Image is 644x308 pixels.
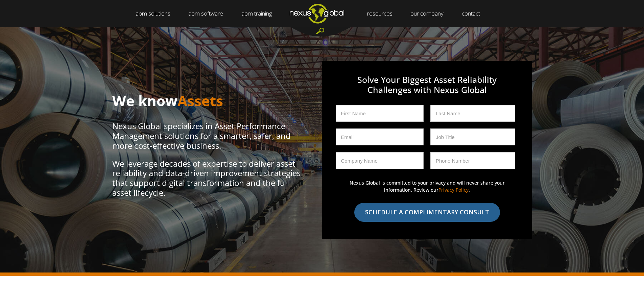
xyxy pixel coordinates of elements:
a: Privacy Policy [438,187,469,193]
p: Nexus Global is committed to your privacy and will never share your information. Review our . [349,179,505,193]
span: Assets [177,91,223,110]
input: Email [336,128,424,145]
h3: Solve Your Biggest Asset Reliability Challenges with Nexus Global [342,74,511,105]
input: First Name [336,105,424,122]
h1: We know [112,94,302,108]
p: We leverage decades of expertise to deliver asset reliability and data-driven improvement strateg... [112,159,302,198]
input: Last Name [430,105,515,122]
input: Company Name [336,152,424,169]
input: Phone Number [430,152,515,169]
p: Nexus Global specializes in Asset Performance Management solutions for a smarter, safer, and more... [112,121,302,150]
input: Job Title [430,128,515,145]
input: SCHEDULE A COMPLIMENTARY CONSULT [354,203,500,222]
